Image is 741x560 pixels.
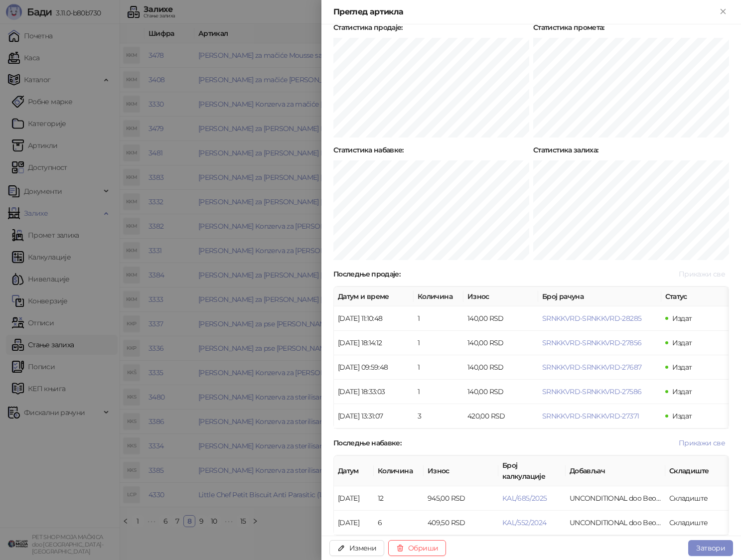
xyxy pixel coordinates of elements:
[414,380,463,404] td: 1
[424,456,498,486] th: Износ
[679,438,725,447] span: Прикажи све
[538,287,661,306] th: Број рачуна
[502,518,546,527] button: KAL/552/2024
[463,306,538,331] td: 140,00 RSD
[424,511,498,535] td: 409,50 RSD
[334,404,414,428] td: [DATE] 13:31:07
[672,363,692,372] span: Издат
[675,268,729,280] button: Прикажи све
[688,540,733,556] button: Затвори
[414,331,463,355] td: 1
[463,380,538,404] td: 140,00 RSD
[542,363,641,372] button: SRNKKVRD-SRNKKVRD-27687
[717,6,729,18] button: Close
[672,314,692,323] span: Издат
[533,23,604,32] strong: Статистика промета :
[672,412,692,420] span: Издат
[333,6,717,18] div: Преглед артикла
[334,355,414,380] td: [DATE] 09:59:48
[566,511,665,535] td: UNCONDITIONAL doo Beograd (Zemun)
[502,494,547,503] button: KAL/685/2025
[334,456,374,486] th: Датум
[566,456,665,486] th: Добављач
[334,511,374,535] td: [DATE]
[672,338,692,347] span: Издат
[672,387,692,396] span: Издат
[329,540,384,556] button: Измени
[675,437,729,449] button: Прикажи све
[414,287,463,306] th: Количина
[374,511,424,535] td: 6
[414,306,463,331] td: 1
[374,486,424,511] td: 12
[334,486,374,511] td: [DATE]
[334,287,414,306] th: Датум и време
[542,387,641,396] button: SRNKKVRD-SRNKKVRD-27586
[334,306,414,331] td: [DATE] 11:10:48
[533,145,598,154] strong: Статистика залиха :
[463,404,538,428] td: 420,00 RSD
[463,355,538,380] td: 140,00 RSD
[566,486,665,511] td: UNCONDITIONAL doo Beograd (Zemun)
[334,380,414,404] td: [DATE] 18:33:03
[333,270,400,279] strong: Последње продаје :
[463,331,538,355] td: 140,00 RSD
[665,511,733,535] td: Складиште
[334,331,414,355] td: [DATE] 18:14:12
[679,270,725,279] span: Прикажи све
[414,404,463,428] td: 3
[498,456,566,486] th: Број калкулације
[388,540,446,556] button: Обриши
[463,287,538,306] th: Износ
[542,314,641,323] button: SRNKKVRD-SRNKKVRD-28285
[665,486,733,511] td: Складиште
[333,438,401,447] strong: Последње набавке :
[542,412,639,420] button: SRNKKVRD-SRNKKVRD-27371
[424,486,498,511] td: 945,00 RSD
[374,456,424,486] th: Количина
[333,23,403,32] strong: Статистика продаје :
[333,145,404,154] strong: Статистика набавке :
[414,355,463,380] td: 1
[665,456,733,486] th: Складиште
[542,338,641,347] button: SRNKKVRD-SRNKKVRD-27856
